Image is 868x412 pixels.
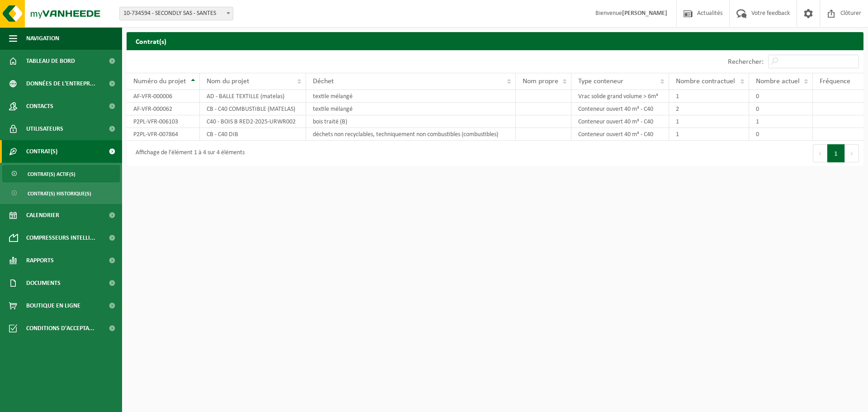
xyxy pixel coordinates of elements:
[28,185,91,202] span: Contrat(s) historique(s)
[669,103,749,115] td: 2
[26,317,94,340] span: Conditions d'accepta...
[127,115,200,128] td: P2PL-VFR-006103
[571,115,669,128] td: Conteneur ouvert 40 m³ - C40
[26,272,61,294] span: Documents
[571,90,669,103] td: Vrac solide grand volume > 6m³
[306,103,516,115] td: textile mélangé
[127,32,863,50] h2: Contrat(s)
[845,144,859,162] button: Next
[827,144,845,162] button: 1
[26,50,75,72] span: Tableau de bord
[26,95,53,118] span: Contacts
[120,7,233,20] span: 10-734594 - SECONDLY SAS - SANTES
[26,27,59,50] span: Navigation
[200,128,306,141] td: CB - C40 DIB
[200,90,306,103] td: AD - BALLE TEXTILLE (matelas)
[820,78,850,85] span: Fréquence
[131,145,245,161] div: Affichage de l'élément 1 à 4 sur 4 éléments
[133,78,186,85] span: Numéro du projet
[26,140,57,163] span: Contrat(s)
[676,78,735,85] span: Nombre contractuel
[306,115,516,128] td: bois traité (B)
[749,103,813,115] td: 0
[669,90,749,103] td: 1
[669,128,749,141] td: 1
[28,166,75,183] span: Contrat(s) actif(s)
[571,103,669,115] td: Conteneur ouvert 40 m³ - C40
[26,249,54,272] span: Rapports
[2,185,120,202] a: Contrat(s) historique(s)
[200,115,306,128] td: C40 - BOIS B RED2-2025-URWR002
[578,78,623,85] span: Type conteneur
[749,90,813,103] td: 0
[26,294,80,317] span: Boutique en ligne
[622,10,667,17] strong: [PERSON_NAME]
[313,78,334,85] span: Déchet
[2,165,120,182] a: Contrat(s) actif(s)
[728,58,764,66] label: Rechercher:
[26,72,95,95] span: Données de l'entrepr...
[571,128,669,141] td: Conteneur ouvert 40 m³ - C40
[669,115,749,128] td: 1
[200,103,306,115] td: CB - C40 COMBUSTIBLE (MATELAS)
[749,128,813,141] td: 0
[306,128,516,141] td: déchets non recyclables, techniquement non combustibles (combustibles)
[756,78,800,85] span: Nombre actuel
[127,128,200,141] td: P2PL-VFR-007864
[813,144,827,162] button: Previous
[306,90,516,103] td: textile mélangé
[119,7,233,20] span: 10-734594 - SECONDLY SAS - SANTES
[207,78,249,85] span: Nom du projet
[749,115,813,128] td: 1
[523,78,558,85] span: Nom propre
[26,118,63,140] span: Utilisateurs
[26,204,59,227] span: Calendrier
[26,227,95,249] span: Compresseurs intelli...
[127,103,200,115] td: AF-VFR-000062
[127,90,200,103] td: AF-VFR-000006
